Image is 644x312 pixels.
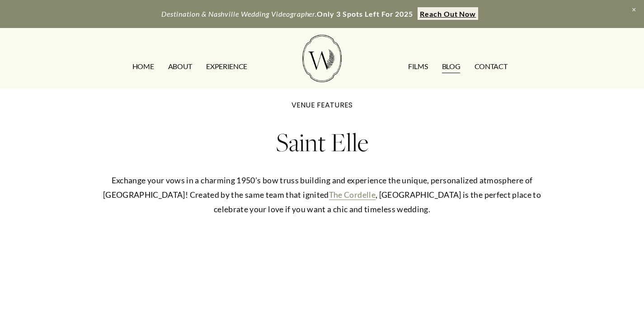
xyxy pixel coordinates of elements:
[408,60,428,74] a: FILMS
[90,173,554,217] p: Exchange your vows in a charming 1950’s bow truss building and experience the unique, personalize...
[132,60,154,74] a: HOME
[291,100,353,110] a: VENUE FEATURES
[168,60,192,74] a: ABOUT
[442,60,461,74] a: Blog
[302,35,341,82] img: Wild Fern Weddings
[418,7,478,20] a: Reach Out Now
[420,9,476,18] strong: Reach Out Now
[329,190,376,200] a: The Cordelle
[90,123,554,162] h1: Saint Elle
[475,60,508,74] a: CONTACT
[206,60,247,74] a: EXPERIENCE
